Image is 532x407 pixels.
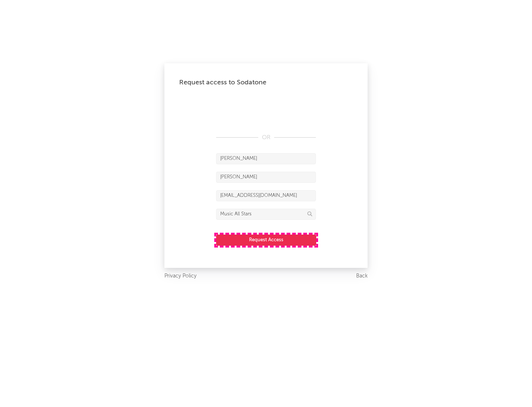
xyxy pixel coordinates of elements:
a: Back [356,272,368,281]
input: Email [216,190,316,201]
input: First Name [216,153,316,164]
button: Request Access [216,235,316,246]
a: Privacy Policy [164,272,197,281]
div: Request access to Sodatone [179,78,353,87]
input: Last Name [216,172,316,183]
div: OR [216,133,316,142]
input: Division [216,209,316,220]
